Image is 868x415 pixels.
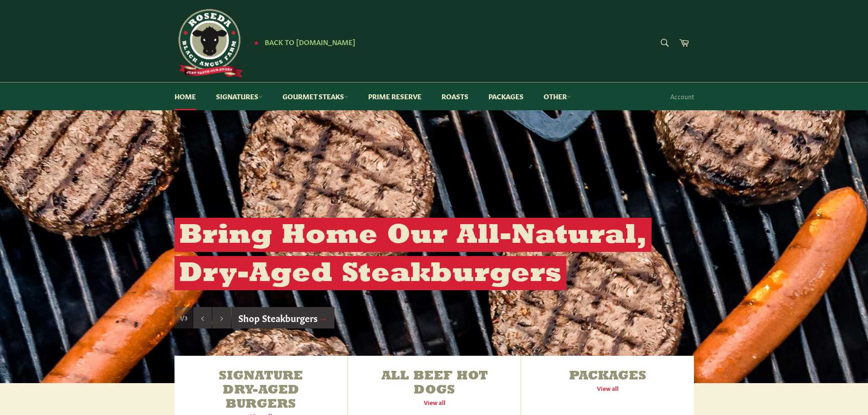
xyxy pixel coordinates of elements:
[175,9,243,77] img: Roseda Beef
[212,307,231,329] button: Next slide
[479,82,533,110] a: Packages
[231,307,335,329] a: Shop Steakburgers
[180,314,187,322] span: 1/3
[319,311,328,324] span: →
[207,82,272,110] a: Signatures
[432,82,478,110] a: Roasts
[193,307,212,329] button: Previous slide
[249,39,355,46] a: ★ Back to [DOMAIN_NAME]
[175,307,193,329] div: Slide 1, current
[265,37,355,46] span: Back to [DOMAIN_NAME]
[534,82,580,110] a: Other
[273,82,357,110] a: Gourmet Steaks
[359,82,431,110] a: Prime Reserve
[666,83,699,110] a: Account
[165,82,205,110] a: Home
[254,39,259,46] span: ★
[175,218,652,290] h2: Bring Home Our All-Natural, Dry-Aged Steakburgers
